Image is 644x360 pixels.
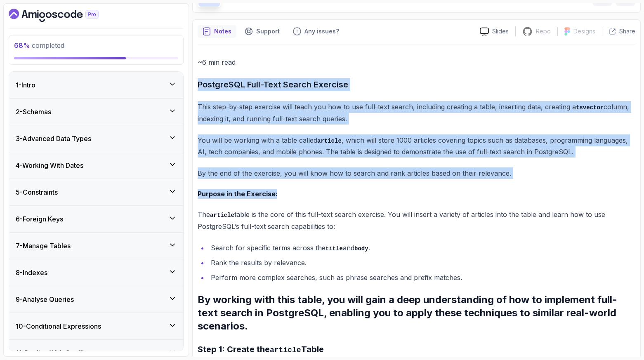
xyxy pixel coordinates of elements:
button: 1-Intro [9,72,183,98]
button: Support button [240,25,285,38]
h3: 10 - Conditional Expressions [16,321,101,331]
button: 5-Constraints [9,179,183,205]
h3: 8 - Indexes [16,268,47,278]
li: Search for specific terms across the and . [208,242,635,254]
p: By the end of the exercise, you will know how to search and rank articles based on their relevance. [198,167,635,179]
p: Any issues? [304,27,339,35]
span: completed [14,41,64,49]
button: 8-Indexes [9,259,183,286]
h3: 6 - Foreign Keys [16,214,63,224]
button: 9-Analyse Queries [9,286,183,313]
p: Slides [492,27,509,35]
p: Support [256,27,280,35]
strong: Step 1: Create the Table [198,344,324,354]
strong: Purpose in the Exercise [198,190,276,198]
h4: : [198,189,635,199]
span: 68 % [14,41,30,49]
code: article [317,138,342,144]
button: Share [602,27,635,35]
button: 6-Foreign Keys [9,206,183,232]
code: title [326,245,343,252]
button: Feedback button [288,25,344,38]
h3: 1 - Intro [16,80,35,90]
code: article [270,346,301,354]
p: This step-by-step exercise will teach you how to use full-text search, including creating a table... [198,101,635,125]
code: article [210,212,234,219]
button: 10-Conditional Expressions [9,313,183,339]
button: 4-Working With Dates [9,152,183,179]
button: notes button [198,25,236,38]
li: Perform more complex searches, such as phrase searches and prefix matches. [208,272,635,283]
p: Designs [573,27,595,35]
button: 7-Manage Tables [9,233,183,259]
h3: 5 - Constraints [16,187,58,197]
p: Share [619,27,635,35]
h2: By working with this table, you will gain a deep understanding of how to implement full-text sear... [198,293,635,333]
h3: 11 - Dealing With Conflicts [16,348,93,358]
code: body [354,245,368,252]
p: The table is the core of this full-text search exercise. You will insert a variety of articles in... [198,209,635,232]
button: 3-Advanced Data Types [9,125,183,152]
h3: 4 - Working With Dates [16,160,83,170]
li: Rank the results by relevance. [208,257,635,268]
a: Dashboard [9,9,118,22]
p: Repo [536,27,551,35]
h3: 3 - Advanced Data Types [16,134,91,144]
a: Slides [473,27,515,36]
button: 2-Schemas [9,99,183,125]
h3: 7 - Manage Tables [16,241,71,251]
p: Notes [214,27,231,35]
code: tsvector [576,104,604,111]
p: ~6 min read [198,56,635,68]
h3: PostgreSQL Full-Text Search Exercise [198,78,635,91]
p: You will be working with a table called , which will store 1000 articles covering topics such as ... [198,134,635,158]
h3: 2 - Schemas [16,107,51,117]
h3: 9 - Analyse Queries [16,294,74,304]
